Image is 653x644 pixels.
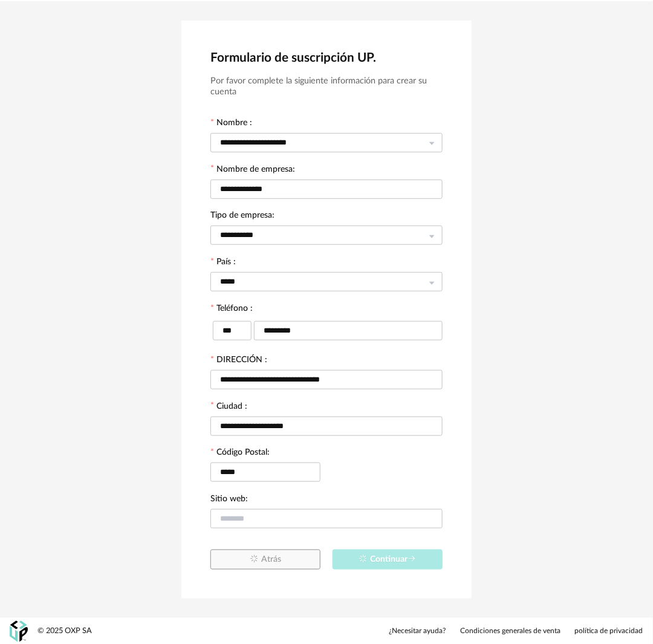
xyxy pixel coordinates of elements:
[210,76,427,97] font: Por favor complete la siguiente información para crear su cuenta
[575,627,643,637] a: política de privacidad
[216,165,295,174] font: Nombre de empresa:
[460,627,560,637] a: Condiciones generales de venta
[216,356,267,364] font: DIRECCIÓN :
[10,621,28,642] img: OXP
[210,212,275,220] font: Tipo de empresa:
[216,402,247,411] font: Ciudad :
[37,628,92,635] font: © 2025 OXP SA
[216,449,270,457] font: Código Postal:
[460,628,560,635] font: Condiciones generales de venta
[210,495,248,504] font: Sitio web:
[210,51,376,64] font: Formulario de suscripción UP.
[575,628,643,635] font: política de privacidad
[216,119,252,127] font: Nombre :
[216,258,236,267] font: País :
[389,627,446,637] a: ¿Necesitar ayuda?
[389,628,446,635] font: ¿Necesitar ayuda?
[216,304,253,313] font: Teléfono :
